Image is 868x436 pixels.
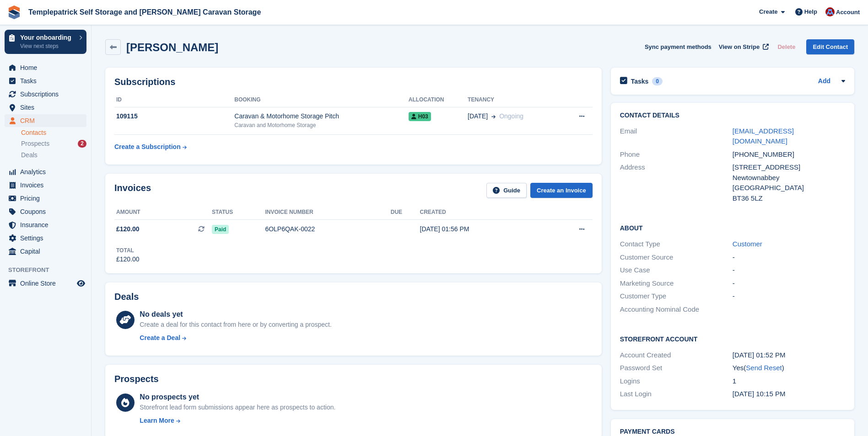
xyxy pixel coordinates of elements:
h2: Tasks [631,77,649,85]
span: Capital [20,245,75,258]
img: stora-icon-8386f47178a22dfd0bd8f6a31ec36ba5ce8667c1dd55bd0f319d3a0aa187defe.svg [7,5,21,19]
div: Marketing Source [620,278,733,289]
time: 2025-09-22 21:15:20 UTC [733,390,786,398]
a: menu [5,245,86,258]
a: Deals [21,150,86,160]
h2: Prospects [114,374,159,384]
span: H03 [409,112,431,121]
div: No prospects yet [140,392,335,403]
span: Pricing [20,192,75,205]
th: Amount [114,205,212,220]
span: Deals [21,151,38,160]
button: Delete [774,39,799,54]
button: Sync payment methods [645,39,712,54]
div: [DATE] 01:52 PM [733,350,845,361]
p: View next steps [20,42,75,50]
h2: Subscriptions [114,77,593,87]
a: menu [5,88,86,101]
a: Customer [733,240,762,248]
span: £120.00 [116,224,140,234]
a: Your onboarding View next steps [5,30,86,54]
a: View on Stripe [715,39,771,54]
th: Created [420,205,545,220]
th: Booking [234,93,408,107]
th: Due [391,205,420,220]
div: Yes [733,363,845,373]
div: [GEOGRAPHIC_DATA] [733,183,845,193]
a: Edit Contact [806,39,854,54]
a: Prospects 2 [21,139,86,149]
span: Prospects [21,139,49,148]
div: Email [620,126,733,147]
div: 109115 [114,112,234,121]
a: menu [5,277,86,290]
a: menu [5,232,86,245]
div: 1 [733,376,845,387]
span: Home [20,61,75,74]
a: Learn More [140,416,335,425]
div: - [733,265,845,276]
div: [STREET_ADDRESS] [733,162,845,173]
a: menu [5,179,86,191]
div: - [733,291,845,302]
div: Phone [620,149,733,160]
span: Ongoing [499,112,523,120]
div: - [733,252,845,263]
div: Create a Deal [140,333,180,343]
div: Customer Type [620,291,733,302]
span: ( ) [744,364,784,372]
span: CRM [20,114,75,127]
div: No deals yet [140,309,331,320]
a: menu [5,165,86,178]
div: Account Created [620,350,733,361]
a: Send Reset [746,364,782,372]
div: 6OLP6QAK-0022 [265,224,390,234]
div: Last Login [620,389,733,399]
span: Create [759,7,777,16]
a: menu [5,218,86,231]
div: [DATE] 01:56 PM [420,224,545,234]
a: menu [5,114,86,127]
span: Sites [20,101,75,114]
th: Allocation [409,93,468,107]
div: Newtownabbey [733,173,845,183]
a: Create a Subscription [114,138,187,155]
a: Templepatrick Self Storage and [PERSON_NAME] Caravan Storage [25,5,264,20]
a: Add [818,76,830,87]
div: Learn More [140,416,174,425]
div: Storefront lead form submissions appear here as prospects to action. [140,403,335,412]
div: Customer Source [620,252,733,263]
th: Tenancy [468,93,561,107]
span: Account [836,8,860,17]
p: Your onboarding [20,34,75,41]
div: 0 [652,77,663,85]
div: - [733,278,845,289]
span: Invoices [20,179,75,191]
a: menu [5,74,86,87]
h2: Payment cards [620,428,845,436]
div: Logins [620,376,733,387]
a: Create a Deal [140,333,331,343]
span: Tasks [20,74,75,87]
div: Accounting Nominal Code [620,304,733,315]
h2: Deals [114,292,139,302]
span: Settings [20,232,75,245]
a: menu [5,61,86,74]
a: menu [5,205,86,218]
a: Guide [486,183,527,198]
a: Preview store [75,278,86,289]
span: Online Store [20,277,75,290]
a: menu [5,101,86,114]
div: [PHONE_NUMBER] [733,149,845,160]
h2: About [620,223,845,232]
th: Invoice number [265,205,390,220]
span: Insurance [20,218,75,231]
a: Contacts [21,128,86,137]
div: Contact Type [620,239,733,250]
div: £120.00 [116,255,140,264]
span: Subscriptions [20,88,75,101]
div: Create a deal for this contact from here or by converting a prospect. [140,320,331,330]
th: Status [212,205,265,220]
span: View on Stripe [719,43,760,52]
div: Create a Subscription [114,142,181,152]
